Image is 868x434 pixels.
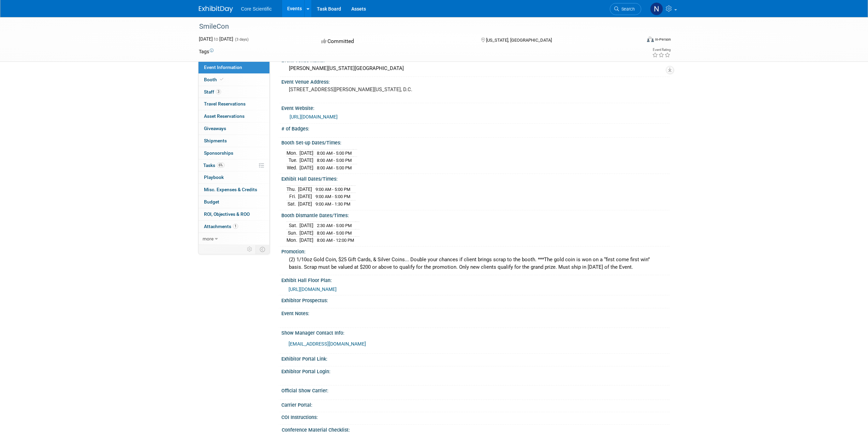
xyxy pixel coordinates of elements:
td: Sun. [286,229,299,237]
a: Attachments1 [198,221,269,233]
div: Conference Material Checklist: [282,425,666,433]
td: Fri. [286,193,298,200]
span: to [213,36,219,42]
img: Nik Koelblinger [650,2,663,15]
span: [DATE] [DATE] [199,36,233,42]
td: [DATE] [299,157,313,164]
td: Sat. [286,222,299,229]
a: Search [610,3,641,15]
div: Committed [319,36,470,47]
div: Promotion: [281,247,670,255]
span: Sponsorships [204,150,233,156]
td: [DATE] [299,237,313,244]
td: [DATE] [299,149,313,157]
span: more [203,236,214,241]
span: 9:00 AM - 5:00 PM [315,194,350,199]
div: Official Show Carrier: [281,386,670,394]
div: Booth Set-up Dates/Times: [281,138,670,146]
span: 8:00 AM - 5:00 PM [317,151,352,156]
span: 8:00 AM - 5:00 PM [317,230,352,236]
a: Staff3 [198,86,269,98]
span: Travel Reservations [204,101,246,107]
td: Personalize Event Tab Strip [244,245,256,254]
td: Sat. [286,200,298,208]
a: Giveaways [198,123,269,135]
td: Tags [199,48,214,55]
a: [URL][DOMAIN_NAME] [290,114,338,120]
a: [URL][DOMAIN_NAME] [289,286,337,292]
div: (2) 1/10oz Gold Coin, $25 Gift Cards, & Silver Coins... Double your chances if client brings scra... [286,254,664,272]
span: 8:00 AM - 12:00 PM [317,238,354,243]
span: Giveaways [204,126,226,131]
span: Staff [204,89,221,95]
a: Budget [198,196,269,208]
td: Toggle Event Tabs [255,245,269,254]
td: Thu. [286,185,298,193]
div: SmileCon [197,20,631,33]
a: [EMAIL_ADDRESS][DOMAIN_NAME] [289,341,366,347]
a: Playbook [198,171,269,183]
span: 8:00 AM - 5:00 PM [317,165,352,170]
img: Format-Inperson.png [647,37,654,42]
a: more [198,233,269,245]
a: Shipments [198,135,269,147]
pre: [STREET_ADDRESS][PERSON_NAME][US_STATE], D.C. [289,86,436,93]
span: Booth [204,77,225,82]
div: In-Person [655,37,671,42]
td: Tue. [286,157,299,164]
td: Mon. [286,237,299,244]
div: Event Venue Address: [281,77,670,85]
span: Asset Reservations [204,113,245,119]
div: Exhibitor Portal Link: [281,354,670,362]
div: Event Rating [652,48,671,52]
a: Travel Reservations [198,98,269,110]
img: ExhibitDay [199,6,233,13]
i: Booth reservation complete [220,78,223,81]
span: 1 [233,224,238,229]
span: (3 days) [234,37,249,42]
div: Exhibitor Portal Login: [281,366,670,375]
div: # of Badges: [281,124,670,132]
a: Tasks6% [198,159,269,171]
td: [DATE] [298,185,312,193]
span: 6% [217,163,224,168]
a: Misc. Expenses & Credits [198,184,269,196]
span: Attachments [204,224,238,229]
a: Asset Reservations [198,110,269,122]
span: Budget [204,199,219,205]
div: Event Notes: [281,308,670,317]
td: [DATE] [299,229,313,237]
span: Misc. Expenses & Credits [204,187,257,192]
td: [DATE] [298,193,312,200]
span: [US_STATE], [GEOGRAPHIC_DATA] [486,38,552,43]
span: Playbook [204,174,224,180]
div: Exhibit Hall Dates/Times: [281,174,670,182]
td: [DATE] [298,200,312,208]
a: ROI, Objectives & ROO [198,208,269,220]
span: 9:00 AM - 5:00 PM [315,187,350,192]
span: Event Information [204,65,242,70]
div: [PERSON_NAME][US_STATE][GEOGRAPHIC_DATA] [286,63,664,74]
td: [DATE] [299,164,313,171]
span: Search [619,6,635,12]
a: Booth [198,74,269,86]
div: Show Manager Contact Info: [281,328,670,336]
span: 2:30 AM - 5:00 PM [317,223,352,228]
div: Exhibitor Prospectus: [281,295,670,304]
div: Carrier Portal: [281,400,670,408]
a: Sponsorships [198,147,269,159]
div: Event Website: [281,103,670,112]
span: Core Scientific [241,6,272,12]
span: Shipments [204,138,227,143]
td: Wed. [286,164,299,171]
span: 8:00 AM - 5:00 PM [317,158,352,163]
td: Mon. [286,149,299,157]
td: [DATE] [299,222,313,229]
div: COI Instructions: [281,412,670,421]
span: ROI, Objectives & ROO [204,211,250,217]
div: Event Format [601,36,671,46]
a: Event Information [198,61,269,73]
span: 3 [216,89,221,94]
div: Exhibit Hall Floor Plan: [281,275,670,284]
